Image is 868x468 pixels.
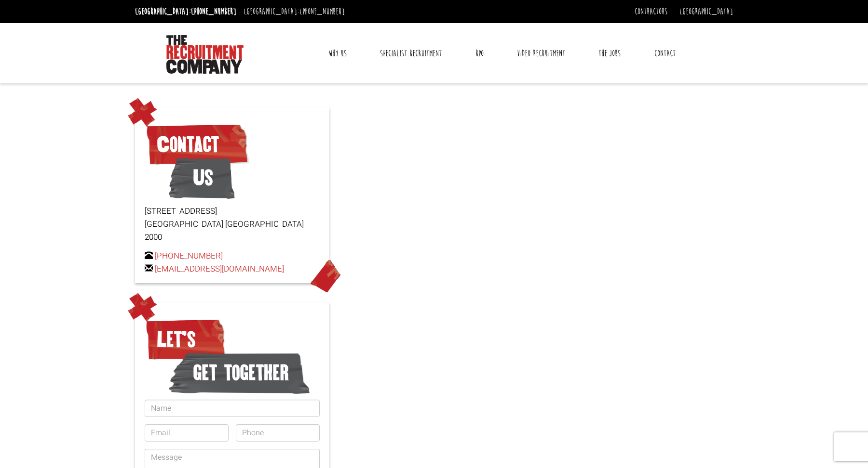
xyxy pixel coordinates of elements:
a: [EMAIL_ADDRESS][DOMAIN_NAME] [155,263,284,275]
input: Phone [236,424,320,442]
input: Name [145,400,320,417]
a: The Jobs [591,41,628,65]
a: Video Recruitment [510,41,572,65]
a: Why Us [321,41,354,65]
a: Specialist Recruitment [373,41,449,65]
span: Let’s [145,315,226,364]
a: Contractors [635,6,667,17]
img: The Recruitment Company [166,35,244,74]
li: [GEOGRAPHIC_DATA]: [133,4,239,19]
input: Email [145,424,229,442]
a: Contact [647,41,683,65]
span: get together [169,349,310,397]
p: [STREET_ADDRESS] [GEOGRAPHIC_DATA] [GEOGRAPHIC_DATA] 2000 [145,205,320,244]
a: [PHONE_NUMBER] [299,6,345,17]
li: [GEOGRAPHIC_DATA]: [241,4,347,19]
a: [PHONE_NUMBER] [191,6,236,17]
a: RPO [468,41,491,65]
span: Contact [145,120,249,169]
span: Us [169,154,235,202]
a: [GEOGRAPHIC_DATA] [679,6,733,17]
a: [PHONE_NUMBER] [155,250,223,262]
